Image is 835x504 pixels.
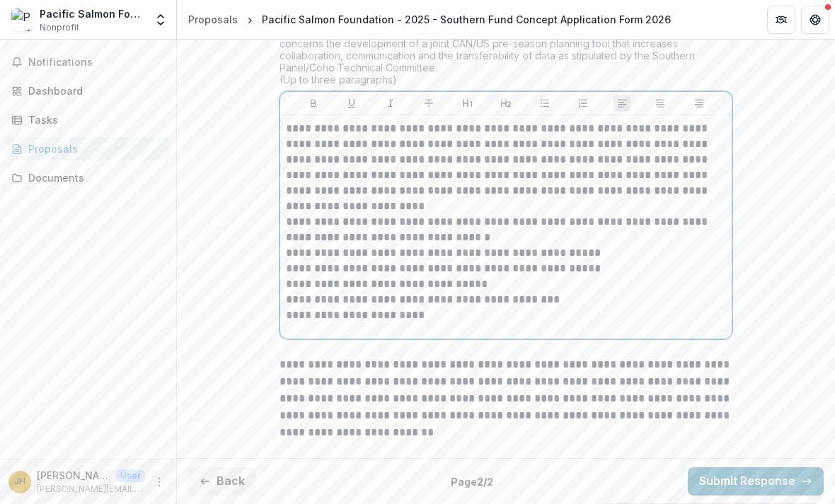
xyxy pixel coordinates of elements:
div: Documents [28,170,159,185]
button: Bullet List [536,95,553,112]
button: Get Help [801,6,829,34]
button: Ordered List [575,95,592,112]
div: Pacific Salmon Foundation - 2025 - Southern Fund Concept Application Form 2026 [262,12,671,27]
nav: breadcrumb [183,9,676,30]
a: Proposals [183,9,243,30]
span: Notifications [28,57,165,69]
button: Align Center [652,95,669,112]
button: More [151,474,168,491]
button: Submit Response [688,467,824,496]
button: Align Left [614,95,630,112]
button: Bold [305,95,322,112]
div: Proposals [28,141,159,156]
img: Pacific Salmon Foundation [11,8,34,31]
button: Heading 1 [459,95,476,112]
div: Jason Hwang [14,477,25,486]
p: User [116,469,145,482]
div: Pacific Salmon Foundation [40,6,145,21]
button: Open entity switcher [151,6,171,34]
button: Partners [767,6,795,34]
a: Dashboard [6,79,171,102]
div: Tasks [28,112,159,127]
span: Nonprofit [40,21,79,34]
button: Align Right [691,95,708,112]
p: [PERSON_NAME][EMAIL_ADDRESS][DOMAIN_NAME] [37,483,145,496]
button: Back [188,467,256,496]
button: Underline [343,95,360,112]
button: Strike [420,95,437,112]
p: Page 2 / 2 [451,474,493,489]
div: Proposals [188,12,238,27]
p: [PERSON_NAME] [37,468,110,483]
a: Documents [6,166,171,189]
div: Dashboard [28,83,159,98]
a: Tasks [6,108,171,131]
button: Italicize [382,95,399,112]
button: Notifications [6,51,171,74]
a: Proposals [6,137,171,160]
button: Heading 2 [497,95,514,112]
